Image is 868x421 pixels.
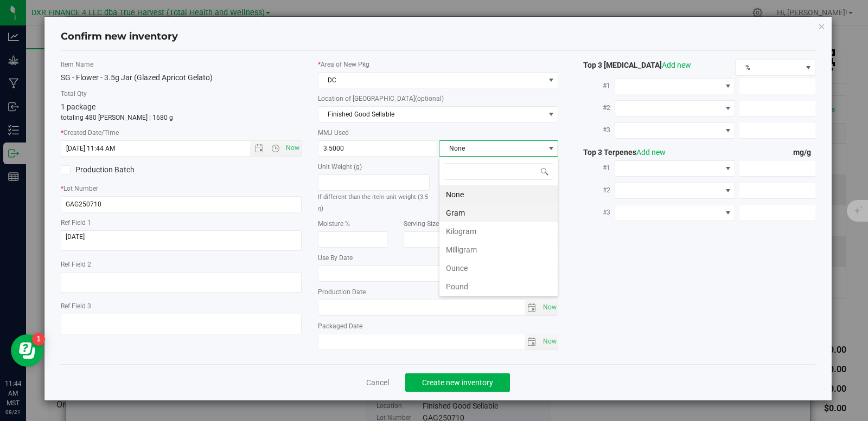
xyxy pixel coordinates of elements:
[575,76,615,95] label: #1
[318,162,430,172] label: Unit Weight (g)
[318,94,559,103] label: Location of [GEOGRAPHIC_DATA]
[439,259,558,277] li: Ounce
[250,144,269,153] span: Open the date view
[405,373,510,392] button: Create new inventory
[540,334,559,349] span: Set Current date
[615,183,735,199] span: NO DATA FOUND
[61,72,302,83] div: SG - Flower - 3.5g Jar (Glazed Apricot Gelato)
[793,148,815,157] span: mg/g
[439,241,558,259] li: Milligram
[318,287,559,297] label: Production Date
[61,218,302,228] label: Ref Field 1
[575,148,666,157] span: Top 3 Terpenes
[318,321,559,331] label: Packaged Date
[736,60,801,75] span: %
[61,184,302,193] label: Lot Number
[615,160,735,177] span: NO DATA FOUND
[439,141,544,156] span: None
[575,203,615,222] label: #3
[61,164,173,176] label: Production Batch
[662,61,691,69] a: Add new
[575,120,615,140] label: #3
[266,144,284,153] span: Open the time view
[615,78,735,94] span: NO DATA FOUND
[61,128,302,138] label: Created Date/Time
[575,180,615,200] label: #2
[540,300,558,315] span: select
[318,141,437,156] input: 3.5000
[318,253,559,263] label: Use By Date
[61,260,302,269] label: Ref Field 2
[61,113,302,122] p: totaling 480 [PERSON_NAME] | 1680 g
[439,185,558,204] li: None
[318,73,545,88] span: DC
[318,193,428,212] small: If different than the item unit weight (3.5 g)
[61,102,95,111] span: 1 package
[318,219,387,229] label: Moisture %
[32,333,45,346] iframe: Resource center unread badge
[422,378,493,387] span: Create new inventory
[636,148,666,157] a: Add new
[404,219,473,229] label: Serving Size
[318,107,545,122] span: Finished Good Sellable
[615,122,735,139] span: NO DATA FOUND
[283,140,302,156] span: Set Current date
[540,334,558,349] span: select
[439,222,558,241] li: Kilogram
[415,95,444,102] span: (optional)
[439,204,558,222] li: Gram
[615,100,735,116] span: NO DATA FOUND
[439,277,558,296] li: Pound
[11,334,43,367] iframe: Resource center
[61,89,302,99] label: Total Qty
[575,158,615,178] label: #1
[615,205,735,221] span: NO DATA FOUND
[366,377,389,388] a: Cancel
[525,300,540,315] span: select
[525,334,540,349] span: select
[318,60,559,69] label: Area of New Pkg
[575,61,691,69] span: Top 3 [MEDICAL_DATA]
[540,300,559,315] span: Set Current date
[61,60,302,69] label: Item Name
[575,98,615,118] label: #2
[61,30,178,44] h4: Confirm new inventory
[544,107,558,122] span: select
[61,301,302,311] label: Ref Field 3
[318,128,559,138] label: MMJ Used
